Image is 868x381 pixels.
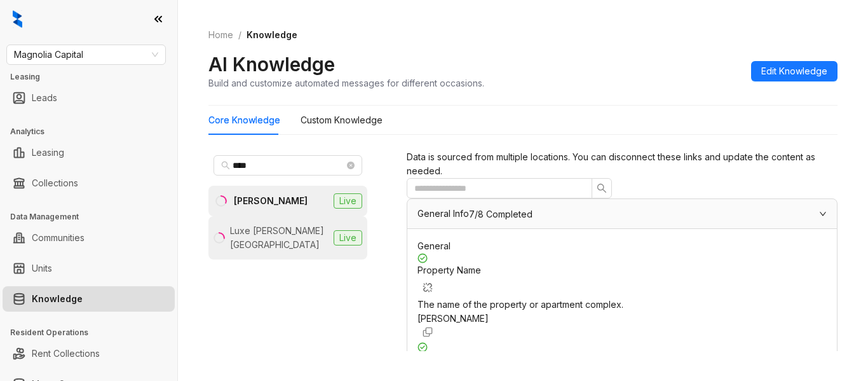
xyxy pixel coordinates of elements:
[32,286,83,312] a: Knowledge
[221,161,230,170] span: search
[13,10,22,28] img: logo
[3,85,175,111] li: Leads
[32,170,78,196] a: Collections
[10,327,177,338] h3: Resident Operations
[10,126,177,137] h3: Analytics
[10,71,177,83] h3: Leasing
[407,150,837,178] div: Data is sourced from multiple locations. You can disconnect these links and update the content as...
[3,225,175,251] li: Communities
[247,29,297,40] span: Knowledge
[208,113,280,127] div: Core Knowledge
[10,211,177,223] h3: Data Management
[417,298,827,312] div: The name of the property or apartment complex.
[301,113,383,127] div: Custom Knowledge
[3,170,175,196] li: Collections
[3,256,175,281] li: Units
[32,85,57,111] a: Leads
[347,162,355,169] span: close-circle
[3,140,175,165] li: Leasing
[407,199,837,228] div: General Info7/8 Completed
[819,210,827,218] span: expanded
[208,76,484,90] div: Build and customize automated messages for different occasions.
[334,193,362,209] span: Live
[417,313,489,324] span: [PERSON_NAME]
[3,341,175,366] li: Rent Collections
[14,45,158,64] span: Magnolia Capital
[469,210,532,219] span: 7/8 Completed
[751,61,837,81] button: Edit Knowledge
[761,64,827,78] span: Edit Knowledge
[32,140,64,165] a: Leasing
[230,224,329,252] div: Luxe [PERSON_NAME][GEOGRAPHIC_DATA]
[32,256,52,281] a: Units
[417,263,827,298] div: Property Name
[208,52,335,76] h2: AI Knowledge
[334,230,362,246] span: Live
[3,286,175,312] li: Knowledge
[417,240,451,251] span: General
[417,208,469,219] span: General Info
[32,225,85,251] a: Communities
[238,28,241,42] li: /
[234,194,308,208] div: [PERSON_NAME]
[32,341,100,366] a: Rent Collections
[597,183,607,193] span: search
[206,28,236,42] a: Home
